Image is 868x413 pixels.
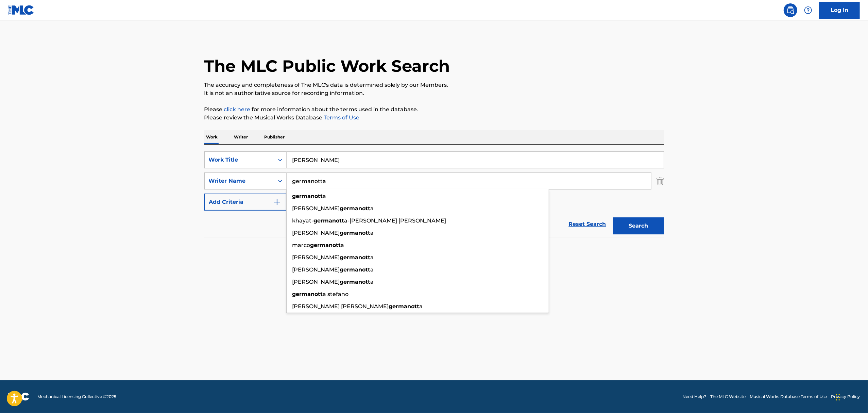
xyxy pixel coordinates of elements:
[292,266,340,273] span: [PERSON_NAME]
[786,6,795,14] img: search
[224,106,251,113] a: click here
[657,172,664,189] img: Delete Criterion
[710,394,746,400] a: The MLC Website
[310,242,341,248] strong: germanott
[565,217,610,232] a: Reset Search
[836,387,840,408] div: Drag
[819,2,860,19] a: Log In
[682,394,706,400] a: Need Help?
[323,291,349,297] span: a stefano
[273,198,281,206] img: 9d2ae6d4665cec9f34b9.svg
[341,242,344,248] span: a
[292,205,340,212] span: [PERSON_NAME]
[8,393,29,401] img: logo
[784,3,797,17] a: Public Search
[204,105,664,114] p: Please for more information about the terms used in the database.
[371,205,374,212] span: a
[204,130,220,144] p: Work
[262,130,287,144] p: Publisher
[371,254,374,261] span: a
[204,151,664,238] form: Search Form
[232,130,250,144] p: Writer
[371,266,374,273] span: a
[750,394,827,400] a: Musical Works Database Terms of Use
[420,303,423,310] span: a
[371,230,374,236] span: a
[804,6,812,14] img: help
[314,217,344,224] strong: germanott
[389,303,420,310] strong: germanott
[340,279,371,285] strong: germanott
[834,380,868,413] iframe: Chat Widget
[209,156,270,164] div: Work Title
[344,217,446,224] span: a-[PERSON_NAME] [PERSON_NAME]
[292,254,340,261] span: [PERSON_NAME]
[204,56,450,76] h1: The MLC Public Work Search
[340,205,371,212] strong: germanott
[323,114,360,121] a: Terms of Use
[37,394,116,400] span: Mechanical Licensing Collective © 2025
[204,81,664,89] p: The accuracy and completeness of The MLC's data is determined solely by our Members.
[340,266,371,273] strong: germanott
[204,194,287,211] button: Add Criteria
[209,177,270,185] div: Writer Name
[292,242,310,248] span: marco
[292,279,340,285] span: [PERSON_NAME]
[831,394,860,400] a: Privacy Policy
[292,193,323,199] strong: germanott
[292,291,323,297] strong: germanott
[801,3,815,17] div: Help
[292,230,340,236] span: [PERSON_NAME]
[613,217,664,234] button: Search
[204,114,664,122] p: Please review the Musical Works Database
[292,217,314,224] span: khayat-
[323,193,326,199] span: a
[292,303,389,310] span: [PERSON_NAME] [PERSON_NAME]
[340,230,371,236] strong: germanott
[204,89,664,97] p: It is not an authoritative source for recording information.
[8,5,34,15] img: MLC Logo
[340,254,371,261] strong: germanott
[371,279,374,285] span: a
